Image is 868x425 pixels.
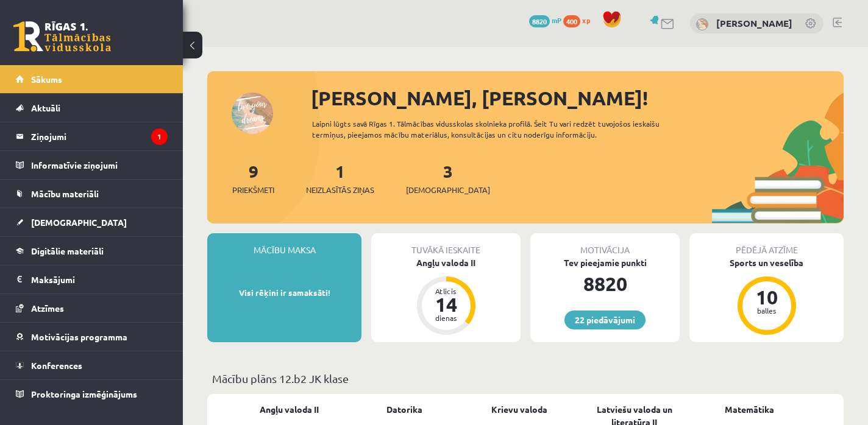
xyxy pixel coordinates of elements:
a: Digitālie materiāli [16,237,168,265]
legend: Maksājumi [31,265,168,293]
a: Maksājumi [16,265,168,293]
a: Datorika [386,403,422,416]
div: Laipni lūgts savā Rīgas 1. Tālmācības vidusskolas skolnieka profilā. Šeit Tu vari redzēt tuvojošo... [312,118,694,140]
a: [PERSON_NAME] [716,17,792,29]
div: balles [749,307,785,314]
a: Krievu valoda [491,403,547,416]
span: 400 [563,15,580,27]
span: [DEMOGRAPHIC_DATA] [406,184,490,196]
i: 1 [151,128,168,145]
span: mP [552,15,561,25]
span: Neizlasītās ziņas [306,184,374,196]
div: dienas [428,314,464,321]
span: Konferences [31,360,82,371]
p: Mācību plāns 12.b2 JK klase [212,370,839,387]
div: Atlicis [428,287,464,295]
a: 8820 mP [529,15,561,25]
a: Aktuāli [16,94,168,122]
a: [DEMOGRAPHIC_DATA] [16,208,168,236]
a: 22 piedāvājumi [564,311,646,329]
span: Aktuāli [31,102,60,113]
div: 10 [749,287,785,307]
span: [DEMOGRAPHIC_DATA] [31,217,127,228]
span: Atzīmes [31,303,64,314]
img: Marta Laura Neļķe [696,18,708,30]
div: Motivācija [530,233,680,256]
a: Sports un veselība 10 balles [689,256,844,337]
span: Sākums [31,74,62,85]
a: 400 xp [563,15,596,25]
a: 1Neizlasītās ziņas [306,160,374,196]
a: Ziņojumi1 [16,122,168,150]
p: Visi rēķini ir samaksāti! [213,287,355,299]
div: 14 [428,295,464,314]
span: 8820 [529,15,550,27]
a: 9Priekšmeti [232,160,274,196]
a: Proktoringa izmēģinājums [16,380,168,408]
div: Sports un veselība [689,256,844,269]
legend: Informatīvie ziņojumi [31,151,168,179]
span: Proktoringa izmēģinājums [31,388,137,399]
span: Mācību materiāli [31,188,99,199]
a: Motivācijas programma [16,323,168,351]
a: Atzīmes [16,294,168,322]
div: Angļu valoda II [371,256,521,269]
a: Rīgas 1. Tālmācības vidusskola [13,21,111,52]
a: Angļu valoda II [260,403,319,416]
span: Priekšmeti [232,184,274,196]
div: 8820 [530,269,680,298]
legend: Ziņojumi [31,122,168,150]
a: Angļu valoda II Atlicis 14 dienas [371,256,521,337]
a: 3[DEMOGRAPHIC_DATA] [406,160,490,196]
div: Tev pieejamie punkti [530,256,680,269]
div: Mācību maksa [207,233,361,256]
a: Sākums [16,65,168,93]
span: xp [582,15,590,25]
div: Tuvākā ieskaite [371,233,521,256]
a: Informatīvie ziņojumi [16,151,168,179]
a: Matemātika [725,403,774,416]
div: [PERSON_NAME], [PERSON_NAME]! [311,83,844,113]
a: Mācību materiāli [16,180,168,208]
a: Konferences [16,351,168,379]
span: Digitālie materiāli [31,245,104,256]
div: Pēdējā atzīme [689,233,844,256]
span: Motivācijas programma [31,331,127,342]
